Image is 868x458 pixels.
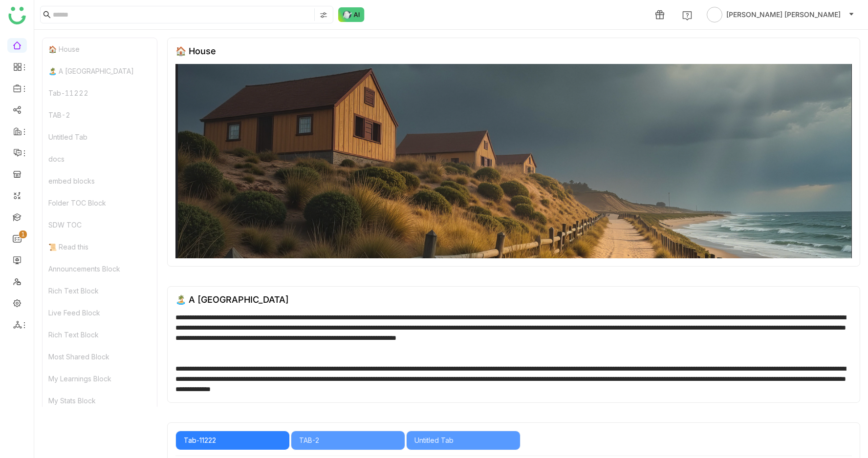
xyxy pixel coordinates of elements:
div: Rich Text Block [43,324,157,346]
div: TAB-2 [43,104,157,126]
div: docs [43,148,157,170]
img: help.svg [682,11,692,21]
div: 📜 Read this [43,236,157,258]
div: SDW TOC [43,214,157,236]
button: [PERSON_NAME] [PERSON_NAME] [705,7,856,22]
p: 1 [21,229,25,239]
div: Rich Text Block [43,280,157,302]
div: 🏠 House [175,46,216,56]
img: avatar [707,7,722,22]
div: Untitled Tab [43,126,157,148]
div: Tab-11222 [184,435,282,446]
img: 68553b2292361c547d91f02a [175,64,852,258]
img: ask-buddy-normal.svg [338,7,365,22]
nz-badge-sup: 1 [19,230,27,238]
div: My Stats Block [43,390,157,412]
div: Tab-11222 [43,82,157,104]
span: [PERSON_NAME] [PERSON_NAME] [726,9,841,20]
div: Untitled Tab [414,435,512,446]
div: 🏝️ A [GEOGRAPHIC_DATA] [43,60,157,82]
img: logo [8,7,26,24]
div: Announcements Block [43,258,157,280]
div: 🏝️ A [GEOGRAPHIC_DATA] [175,294,289,305]
div: Folder TOC Block [43,192,157,214]
div: Most Shared Block [43,346,157,368]
div: 🏠 House [43,38,157,60]
div: Live Feed Block [43,302,157,324]
img: search-type.svg [320,11,327,19]
div: embed blocks [43,170,157,192]
div: TAB-2 [299,435,397,446]
div: My Learnings Block [43,368,157,390]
